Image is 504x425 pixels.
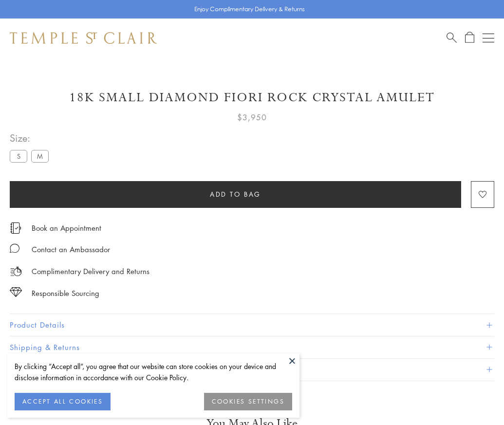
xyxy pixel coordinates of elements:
[31,150,49,162] label: M
[483,32,494,44] button: Open navigation
[10,287,22,297] img: icon_sourcing.svg
[10,89,494,106] h1: 18K Small Diamond Fiori Rock Crystal Amulet
[194,4,305,14] p: Enjoy Complimentary Delivery & Returns
[10,150,27,162] label: S
[32,222,101,233] a: Book an Appointment
[10,336,494,358] button: Shipping & Returns
[237,111,267,124] span: $3,950
[465,32,474,44] a: Open Shopping Bag
[10,314,494,336] button: Product Details
[10,32,157,44] img: Temple St. Clair
[32,243,110,256] div: Contact an Ambassador
[32,287,99,299] div: Responsible Sourcing
[447,32,457,44] a: Search
[10,265,22,277] img: icon_delivery.svg
[15,393,111,410] button: ACCEPT ALL COOKIES
[10,130,53,146] span: Size:
[15,361,292,383] div: By clicking “Accept all”, you agree that our website can store cookies on your device and disclos...
[32,265,149,277] p: Complimentary Delivery and Returns
[210,189,261,200] span: Add to bag
[10,222,21,234] img: icon_appointment.svg
[10,181,461,208] button: Add to bag
[204,393,292,410] button: COOKIES SETTINGS
[10,243,19,253] img: MessageIcon-01_2.svg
